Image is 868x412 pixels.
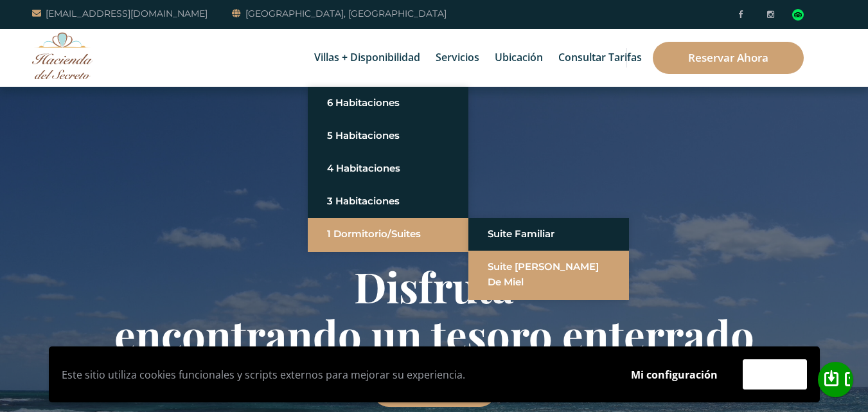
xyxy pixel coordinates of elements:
[792,9,804,21] img: Tripadvisor_logomark.svg
[327,195,400,207] font: 3 habitaciones
[688,50,768,65] font: Reservar ahora
[46,8,208,19] font: [EMAIL_ADDRESS][DOMAIN_NAME]
[327,96,400,109] font: 6 habitaciones
[327,222,449,246] a: 1 dormitorio/suites
[488,255,610,294] a: Suite [PERSON_NAME] de miel
[792,9,804,21] div: Read traveler reviews on Tripadvisor
[354,258,514,314] font: Disfruta
[327,91,449,114] a: 6 habitaciones
[32,32,93,79] img: Logotipo impresionante
[631,368,718,382] font: Mi configuración
[314,50,420,64] font: Villas + Disponibilidad
[245,8,447,19] font: [GEOGRAPHIC_DATA], [GEOGRAPHIC_DATA]
[488,260,599,288] font: Suite [PERSON_NAME] de miel
[558,50,642,64] font: Consultar tarifas
[495,50,543,64] font: Ubicación
[619,360,730,390] button: Mi configuración
[327,129,400,141] font: 5 habitaciones
[308,29,427,87] a: Villas + Disponibilidad
[327,190,449,213] a: 3 habitaciones
[488,222,610,246] a: Suite Familiar
[32,6,208,21] a: [EMAIL_ADDRESS][DOMAIN_NAME]
[327,124,449,147] a: 5 habitaciones
[62,368,465,382] font: Este sitio utiliza cookies funcionales y scripts externos para mejorar su experiencia.
[755,367,795,381] font: Aceptar
[818,362,853,397] a: llamar
[429,29,486,87] a: Servicios
[552,29,648,87] a: Consultar tarifas
[436,50,479,64] font: Servicios
[488,228,554,240] font: Suite Familiar
[114,307,754,362] font: encontrando un tesoro enterrado
[327,228,421,240] font: 1 dormitorio/suites
[327,162,400,174] font: 4 habitaciones
[327,157,449,180] a: 4 habitaciones
[232,6,447,21] a: [GEOGRAPHIC_DATA], [GEOGRAPHIC_DATA]
[653,42,804,74] a: Reservar ahora
[743,359,807,390] button: Aceptar
[488,29,549,87] a: Ubicación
